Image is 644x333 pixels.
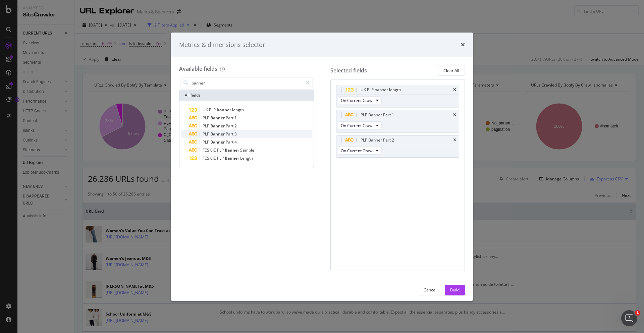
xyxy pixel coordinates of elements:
div: times [453,138,456,142]
span: 4 [234,139,237,145]
span: FESK [203,147,213,153]
div: PLP Banner Part 2 [361,137,394,144]
span: banner [217,107,232,113]
span: Banner [225,155,240,161]
div: Clear All [443,68,459,73]
div: UK PLP banner length [361,87,401,93]
span: PLP [203,123,210,129]
button: Cancel [418,285,442,295]
span: Part [226,131,234,137]
span: Length [240,155,253,161]
span: FESK [203,155,213,161]
span: 2 [234,123,237,129]
span: Part [226,139,234,145]
span: PLP [217,155,225,161]
div: Cancel [424,287,436,293]
span: Banner [225,147,240,153]
div: Selected fields [330,67,367,74]
span: Part [226,115,234,121]
button: Clear All [438,65,465,76]
span: On Current Crawl [341,148,373,154]
div: PLP Banner Part 1timesOn Current Crawl [336,110,460,132]
span: Sample [240,147,254,153]
input: Search by field name [191,78,303,88]
div: PLP Banner Part 1 [361,112,394,118]
div: All fields [179,90,314,101]
button: On Current Crawl [338,121,382,129]
span: PLP [203,131,210,137]
span: Banner [210,123,226,129]
span: PLP [203,115,210,121]
span: 1 [234,115,237,121]
span: length [232,107,244,113]
span: UK [203,107,209,113]
div: Build [450,287,460,293]
div: Metrics & dimensions selector [179,41,265,49]
span: PLP [217,147,225,153]
div: modal [171,33,473,301]
div: PLP Banner Part 2timesOn Current Crawl [336,135,460,158]
span: 3 [234,131,237,137]
span: On Current Crawl [341,123,373,128]
iframe: Intercom live chat [621,310,637,326]
span: Banner [210,139,226,145]
div: Available fields [179,65,217,72]
span: IE [213,147,217,153]
div: UK PLP banner lengthtimesOn Current Crawl [336,85,460,107]
div: times [461,41,465,49]
span: 1 [635,310,640,316]
button: Build [445,285,465,295]
span: IE [213,155,217,161]
div: times [453,88,456,92]
span: Part [226,123,234,129]
div: times [453,113,456,117]
span: PLP [203,139,210,145]
span: Banner [210,115,226,121]
button: On Current Crawl [338,96,382,104]
span: PLP [209,107,217,113]
button: On Current Crawl [338,147,382,155]
span: On Current Crawl [341,98,373,103]
span: Banner [210,131,226,137]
